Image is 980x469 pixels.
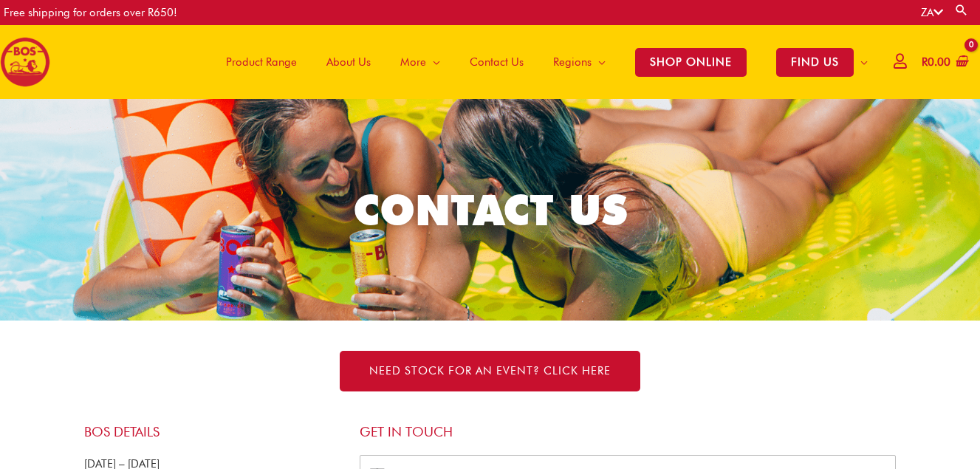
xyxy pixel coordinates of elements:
[326,40,371,84] span: About Us
[211,25,312,99] a: Product Range
[400,40,426,84] span: More
[922,55,950,69] bdi: 0.00
[538,25,620,99] a: Regions
[369,366,611,377] span: NEED STOCK FOR AN EVENT? Click here
[776,48,854,77] span: FIND US
[922,55,928,69] span: R
[84,424,345,440] h4: BOS Details
[360,424,897,440] h4: Get in touch
[226,40,297,84] span: Product Range
[455,25,538,99] a: Contact Us
[553,40,592,84] span: Regions
[200,25,883,99] nav: Site Navigation
[635,48,747,77] span: SHOP ONLINE
[954,3,969,17] a: Search button
[340,351,640,391] a: NEED STOCK FOR AN EVENT? Click here
[386,25,455,99] a: More
[620,25,761,99] a: SHOP ONLINE
[312,25,386,99] a: About Us
[919,46,969,79] a: View Shopping Cart, empty
[78,182,902,237] h2: CONTACT US
[921,6,943,19] a: ZA
[470,40,524,84] span: Contact Us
